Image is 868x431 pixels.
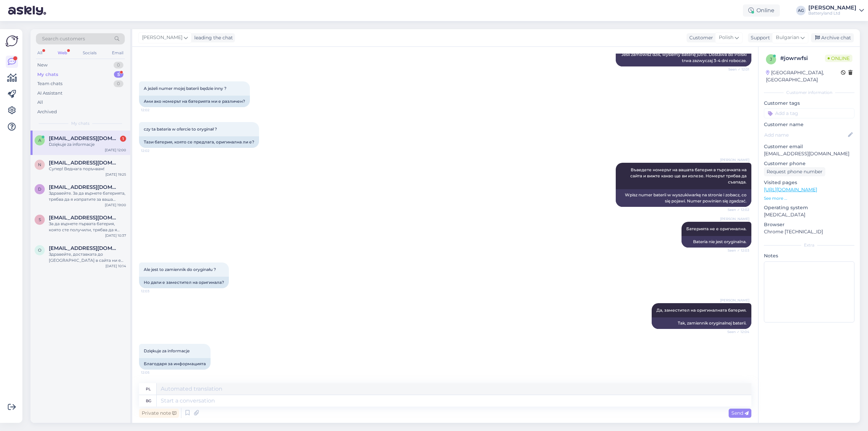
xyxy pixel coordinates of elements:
[146,395,151,407] div: bg
[764,179,854,186] p: Visited pages
[139,277,229,288] div: Но дали е заместител на оригинала?
[142,34,182,41] span: [PERSON_NAME]
[37,80,62,87] div: Team chats
[764,195,854,201] p: See more ...
[724,329,749,334] span: Seen ✓ 12:04
[731,410,749,416] span: Send
[764,252,854,259] p: Notes
[49,184,119,190] span: Dariusgrapinoiu391@gmail.com
[71,120,90,126] span: My chats
[724,207,749,212] span: Seen ✓ 12:02
[139,96,250,107] div: Ами ако номерът на батерията ми е различен?
[38,187,41,192] span: D
[144,86,226,91] span: A jeżeli numer mojej baterii będzie inny ?
[764,100,854,107] p: Customer tags
[720,298,749,303] span: [PERSON_NAME]
[146,383,151,395] div: pl
[682,236,751,248] div: Bateria nie jest oryginalna.
[38,162,41,167] span: n
[49,245,119,251] span: Oumou50@hotmail.com
[141,370,166,375] span: 12:05
[764,221,854,228] p: Browser
[719,34,733,41] span: Polish
[770,57,772,62] span: j
[616,189,751,207] div: Wpisz numer baterii w wyszukiwarkę na stronie i zobacz, co się pojawi. Numer powinien się zgadzać.
[38,138,41,143] span: a
[724,67,749,72] span: Seen ✓ 12:01
[748,34,770,41] div: Support
[630,167,748,184] span: Въведете номерът на вашата батерия в търсачката на сайта и вижте какво ще ви излезе. Номерът тряб...
[105,202,126,208] div: [DATE] 19:00
[120,136,126,142] div: 1
[808,11,856,16] div: Batteryland Ltd
[56,48,68,57] div: Web
[111,48,125,57] div: Email
[656,308,747,313] span: Да, заместител на оригиналната батерия.
[37,109,57,115] div: Archived
[105,148,126,153] div: [DATE] 12:00
[39,217,41,222] span: s
[724,248,749,253] span: Seen ✓ 12:03
[49,135,119,141] span: alcia1986@op.pl
[764,108,854,118] input: Add a tag
[114,71,123,78] div: 5
[49,160,119,166] span: nik_ov@abv.bg
[687,34,713,41] div: Customer
[764,242,854,248] div: Extra
[105,233,126,238] div: [DATE] 10:37
[81,48,98,57] div: Socials
[825,55,852,62] span: Online
[38,248,41,253] span: O
[49,221,126,233] div: За да върнете първата батерия, която сте получили, трябва да я изпратите на адрес България, [GEOG...
[5,35,18,47] img: Askly Logo
[114,62,123,68] div: 0
[764,121,854,128] p: Customer name
[49,141,126,148] div: Dziękuje za informacje
[808,5,856,11] div: [PERSON_NAME]
[139,409,179,418] div: Private note
[37,71,58,78] div: My chats
[764,204,854,211] p: Operating system
[139,358,211,370] div: Благодаря за информацията
[686,226,747,231] span: Батерията не е оригинална.
[114,80,123,87] div: 0
[37,90,62,97] div: AI Assistant
[764,187,817,193] a: [URL][DOMAIN_NAME]
[139,136,259,148] div: Тази батерия, която се предлага, оригинална ли е?
[616,49,751,66] div: Jeśli zamówisz dziś, wyślemy baterię jutro. Dostawa do Polski trwa zazwyczaj 3-4 dni robocze.
[766,69,841,83] div: [GEOGRAPHIC_DATA], [GEOGRAPHIC_DATA]
[764,131,847,139] input: Add name
[780,54,825,62] div: # jowrwfsi
[743,4,780,17] div: Online
[764,160,854,167] p: Customer phone
[37,99,43,106] div: All
[49,215,119,221] span: skrjanc.simon@gmail.com
[764,228,854,235] p: Chrome [TECHNICAL_ID]
[141,107,166,113] span: 12:02
[192,34,233,41] div: leading the chat
[796,6,806,15] div: AG
[141,148,166,153] span: 12:02
[49,190,126,202] div: Здравейте. За да върнете батерията, трябва да я изпратите за ваша сметка до адрес България, [GEOG...
[764,150,854,157] p: [EMAIL_ADDRESS][DOMAIN_NAME]
[105,172,126,177] div: [DATE] 19:25
[141,289,166,294] span: 12:03
[720,216,749,221] span: [PERSON_NAME]
[37,62,47,68] div: New
[811,33,854,42] div: Archive chat
[652,317,751,329] div: Tak, zamiennik oryginalnej baterii.
[808,5,864,16] a: [PERSON_NAME]Batteryland Ltd
[105,263,126,269] div: [DATE] 10:14
[49,166,126,172] div: Супер! Веднага поръчвам!
[776,34,799,41] span: Bulgarian
[144,348,190,353] span: Dziękuje za informacje
[144,267,216,272] span: Ale jest to zamiennik do oryginału ?
[764,90,854,96] div: Customer information
[144,126,217,132] span: czy ta bateria w ofercie to oryginał ?
[764,167,825,176] div: Request phone number
[36,48,44,57] div: All
[42,35,85,42] span: Search customers
[49,251,126,263] div: Здравейте, доставката до [GEOGRAPHIC_DATA] в сайта ни е обявена за средно от 5 до 8 работни дни. ...
[720,157,749,162] span: [PERSON_NAME]
[764,143,854,150] p: Customer email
